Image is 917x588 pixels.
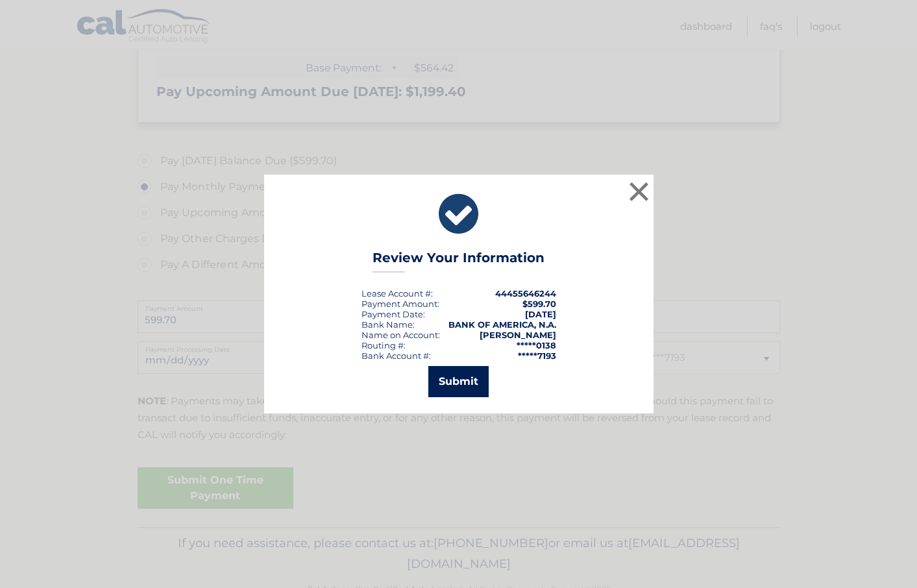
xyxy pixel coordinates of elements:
[361,299,439,309] div: Payment Amount:
[522,299,556,309] span: $599.70
[480,330,556,340] strong: [PERSON_NAME]
[361,309,423,319] span: Payment Date
[361,309,425,319] div: :
[428,366,489,397] button: Submit
[626,178,652,204] button: ×
[361,330,440,340] div: Name on Account:
[361,340,406,350] div: Routing #:
[448,319,556,330] strong: BANK OF AMERICA, N.A.
[525,309,556,319] span: [DATE]
[361,350,431,361] div: Bank Account #:
[495,288,556,299] strong: 44455646244
[361,288,433,299] div: Lease Account #:
[361,319,415,330] div: Bank Name:
[373,250,544,273] h3: Review Your Information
